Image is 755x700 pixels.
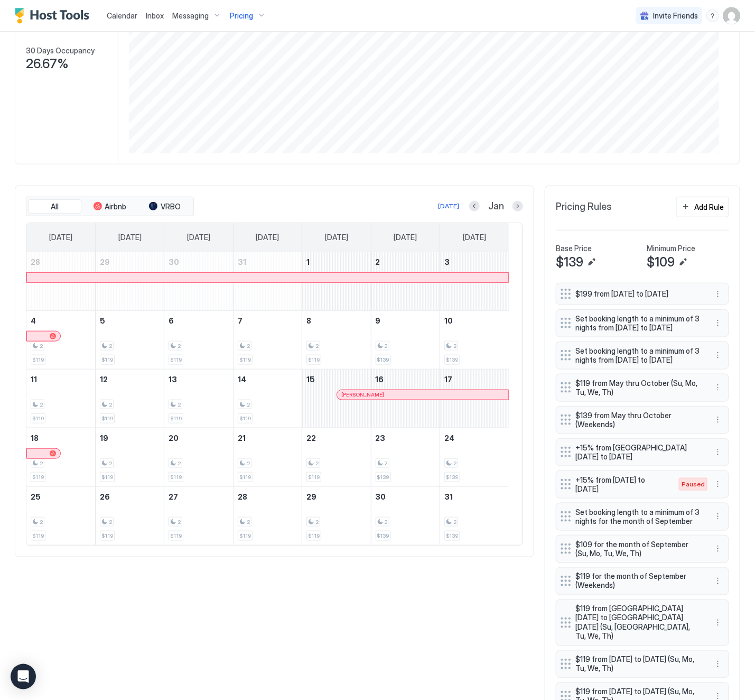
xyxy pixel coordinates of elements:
td: December 28, 2025 [26,252,95,311]
span: 25 [31,492,41,501]
span: 2 [453,460,456,467]
div: menu [712,349,724,362]
span: 29 [100,257,110,266]
td: January 12, 2026 [95,369,164,428]
span: 22 [306,434,316,443]
a: December 29, 2025 [96,252,164,272]
span: 30 Days Occupancy [26,46,95,56]
span: Minimum Price [647,244,695,253]
td: January 26, 2026 [95,486,164,545]
span: 12 [100,375,108,384]
a: January 27, 2026 [164,487,232,506]
span: 2 [385,519,388,526]
span: $119 [308,474,320,481]
div: [DATE] [438,201,459,211]
button: More options [712,446,724,458]
td: December 31, 2025 [233,252,302,311]
td: December 30, 2025 [164,252,233,311]
div: menu [712,478,724,491]
span: $109 for the month of September (Su, Mo, Tu, We, Th) [575,540,701,558]
span: 10 [444,316,453,325]
span: 2 [178,460,181,467]
span: 2 [453,343,456,349]
a: January 7, 2026 [234,311,302,330]
div: menu [712,317,724,329]
span: Set booking length to a minimum of 3 nights from [DATE] to [DATE] [575,346,701,365]
button: More options [712,349,724,362]
td: January 3, 2026 [440,252,509,311]
a: December 28, 2025 [26,252,95,272]
span: 11 [31,375,37,384]
span: $119 [170,356,182,363]
td: January 19, 2026 [95,428,164,486]
span: 26 [100,492,110,501]
td: January 5, 2026 [95,310,164,369]
button: Airbnb [83,199,136,214]
a: January 11, 2026 [26,370,95,389]
a: Calendar [107,10,137,21]
button: More options [712,575,724,587]
td: January 4, 2026 [26,310,95,369]
span: $119 [239,474,251,481]
span: 2 [109,343,112,349]
span: Jan [488,200,504,213]
span: $199 from [DATE] to [DATE] [575,289,701,299]
span: 20 [169,434,179,443]
div: menu [712,446,724,458]
button: More options [712,616,724,629]
span: 2 [109,519,112,526]
a: December 30, 2025 [164,252,232,272]
span: $119 [32,415,44,422]
a: Thursday [314,223,359,252]
span: 7 [238,316,243,325]
span: $139 [377,356,389,363]
div: Open Intercom Messenger [11,664,36,689]
span: Set booking length to a minimum of 3 nights from [DATE] to [DATE] [575,314,701,333]
div: tab-group [26,197,194,217]
a: Host Tools Logo [15,8,94,24]
button: VRBO [138,199,191,214]
a: January 24, 2026 [440,428,509,448]
a: January 12, 2026 [96,370,164,389]
a: Sunday [39,223,83,252]
span: $109 [647,254,675,270]
a: January 29, 2026 [302,487,370,506]
span: $119 [32,356,44,363]
span: [DATE] [463,233,486,242]
span: [DATE] [118,233,142,242]
a: January 2, 2026 [371,252,440,272]
span: 28 [238,492,247,501]
span: 16 [376,375,384,384]
td: January 24, 2026 [440,428,509,486]
span: 1 [306,257,310,266]
a: January 21, 2026 [234,428,302,448]
span: 26.67% [26,56,69,72]
a: January 9, 2026 [371,311,440,330]
a: January 17, 2026 [440,370,509,389]
td: January 28, 2026 [233,486,302,545]
span: $139 [377,474,389,481]
span: 2 [247,343,250,349]
span: $119 [239,356,251,363]
button: More options [712,381,724,394]
span: 2 [315,519,319,526]
span: 2 [40,460,43,467]
a: January 19, 2026 [96,428,164,448]
div: menu [712,288,724,300]
a: January 3, 2026 [440,252,509,272]
span: $139 [446,356,458,363]
span: 2 [385,460,388,467]
td: January 2, 2026 [371,252,440,311]
span: $119 [239,415,251,422]
span: 15 [306,375,315,384]
span: 14 [238,375,246,384]
span: $119 from [DATE] to [DATE] (Su, Mo, Tu, We, Th) [575,655,701,674]
td: January 8, 2026 [302,310,371,369]
td: January 25, 2026 [26,486,95,545]
span: Inbox [146,11,164,20]
span: +15% from [DATE] to [DATE] [575,475,668,494]
a: January 1, 2026 [302,252,370,272]
td: January 27, 2026 [164,486,233,545]
span: $119 [170,474,182,481]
